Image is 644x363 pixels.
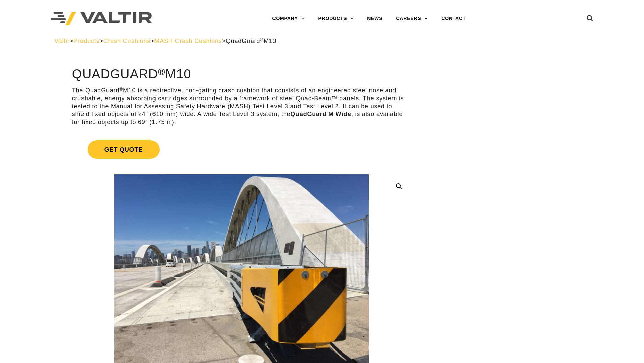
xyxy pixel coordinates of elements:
[158,66,165,77] sup: ®
[103,38,150,44] a: Crash Cushions
[73,38,99,44] a: Products
[119,87,123,92] sup: ®
[54,38,69,44] a: Valtir
[226,38,276,44] span: QuadGuard M10
[360,12,389,25] a: NEWS
[260,37,264,42] sup: ®
[265,12,311,25] a: COMPANY
[154,38,222,44] a: MASH Crash Cushions
[54,37,590,45] div: > > > >
[389,12,434,25] a: CAREERS
[72,132,411,167] a: Get Quote
[88,140,160,159] span: Get Quote
[72,87,411,126] p: The QuadGuard M10 is a redirective, non-gating crash cushion that consists of an engineered steel...
[51,12,152,26] img: Valtir
[434,12,473,25] a: CONTACT
[290,111,351,117] strong: QuadGuard M Wide
[72,67,411,82] h1: QuadGuard M10
[311,12,360,25] a: PRODUCTS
